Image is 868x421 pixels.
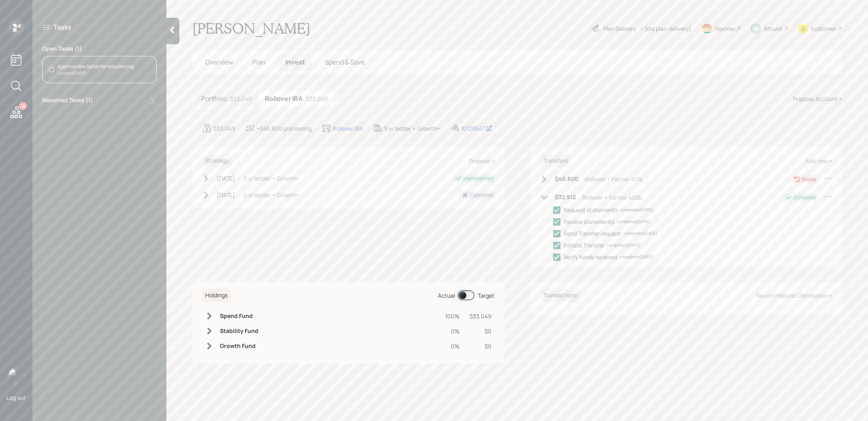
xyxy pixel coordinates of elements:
[802,176,816,183] div: Ready
[582,193,642,202] div: Rollover • Former 403b
[57,70,134,76] div: Created [DATE]
[265,95,303,103] h5: Rollover IRA
[220,313,258,320] h6: Spend Fund
[213,124,235,133] div: $33,049
[256,124,312,133] div: +$46,800 processing
[463,175,493,182] div: Implemented
[445,312,460,320] div: 100%
[202,289,231,302] h6: Holdings
[564,217,614,226] div: Review statements
[555,176,578,183] h6: $46,800
[384,124,440,133] div: 5 yr ladder • Growth+
[470,342,491,350] div: $0
[306,95,328,103] div: $33,049
[252,58,266,67] span: Plan
[811,24,836,33] div: Kustomer
[438,291,455,300] div: Actual
[585,175,643,183] div: Rollover • Former 401k
[620,207,653,213] div: completed [DATE]
[469,157,495,165] div: Propose +
[205,58,233,67] span: Overview
[201,95,227,103] h5: Portfolio
[715,24,735,33] div: Warmer
[640,24,691,33] div: • (old plan-delivery)
[244,174,299,183] div: 5 yr ladder • Growth+
[461,124,492,133] div: 10128647
[624,230,657,236] div: completed [DATE]
[42,96,93,106] label: Resolved Tasks ( 1 )
[806,157,832,165] div: Add new +
[620,254,653,260] div: completed [DATE]
[617,219,650,225] div: completed [DATE]
[793,95,842,103] div: Propose Account +
[555,194,576,201] h6: $32,912
[564,253,617,261] div: Verify funds received
[445,327,460,335] div: 0%
[764,24,783,33] div: Altruist
[478,291,495,300] div: Target
[192,19,310,37] h1: [PERSON_NAME]
[244,191,299,199] div: 5 yr ladder • Growth+
[470,327,491,335] div: $0
[564,241,605,249] div: Initiate Transfer
[57,63,134,70] div: Approve new funds for rebalancing
[470,191,493,199] div: Cancelled
[756,292,832,299] div: Record Historic Distribution +
[325,58,365,67] span: Spend & Save
[230,95,252,103] div: $33,049
[470,312,491,320] div: $33,049
[6,394,26,402] div: Log out
[564,229,621,238] div: Send Transfer request
[564,206,618,214] div: Request statements
[220,328,258,335] h6: Stability Fund
[220,343,258,350] h6: Growth Fund
[217,174,235,183] div: [DATE]
[42,45,157,53] label: Open Tasks ( 1 )
[607,242,640,248] div: completed [DATE]
[217,191,235,199] div: [DATE]
[445,342,460,350] div: 0%
[54,23,71,32] label: Tasks
[19,102,27,110] div: 28
[202,154,232,168] h6: Strategy
[285,58,305,67] span: Invest
[540,289,580,302] h6: Transactions
[8,368,24,384] img: treva-nostdahl-headshot.png
[540,154,571,168] h6: Transfers
[794,194,816,201] div: Complete
[333,124,363,133] div: Rollover IRA
[603,24,636,33] div: Plan Delivery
